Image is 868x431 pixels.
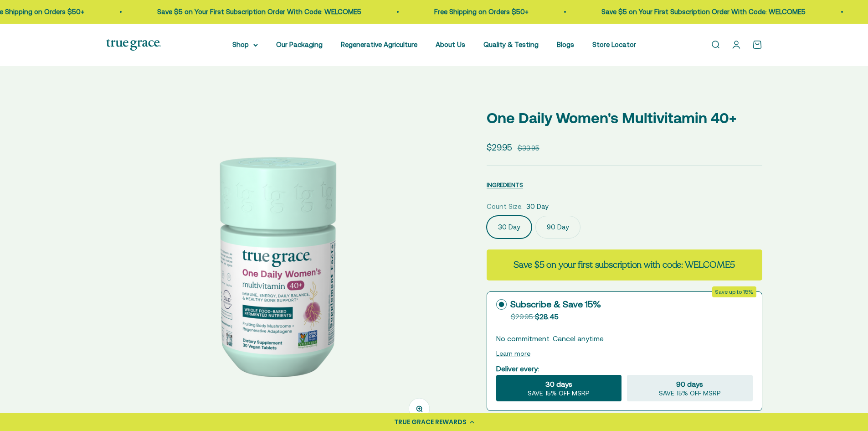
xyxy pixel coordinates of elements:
[394,417,467,427] div: TRUE GRACE REWARDS
[232,39,258,50] summary: Shop
[436,41,465,48] a: About Us
[487,201,523,212] legend: Count Size:
[514,259,735,271] strong: Save $5 on your first subscription with code: WELCOME5
[557,41,574,48] a: Blogs
[487,140,512,154] sale-price: $29.95
[430,8,524,16] a: Free Shipping on Orders $50+
[487,179,523,190] button: INGREDIENTS
[592,41,636,48] a: Store Locator
[483,41,539,48] a: Quality & Testing
[518,143,539,154] compare-at-price: $33.95
[597,6,801,17] p: Save $5 on Your First Subscription Order With Code: WELCOME5
[526,201,549,212] span: 30 Day
[341,41,417,48] a: Regenerative Agriculture
[487,106,762,130] p: One Daily Women's Multivitamin 40+
[153,6,357,17] p: Save $5 on Your First Subscription Order With Code: WELCOME5
[276,41,323,48] a: Our Packaging
[487,182,523,188] span: INGREDIENTS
